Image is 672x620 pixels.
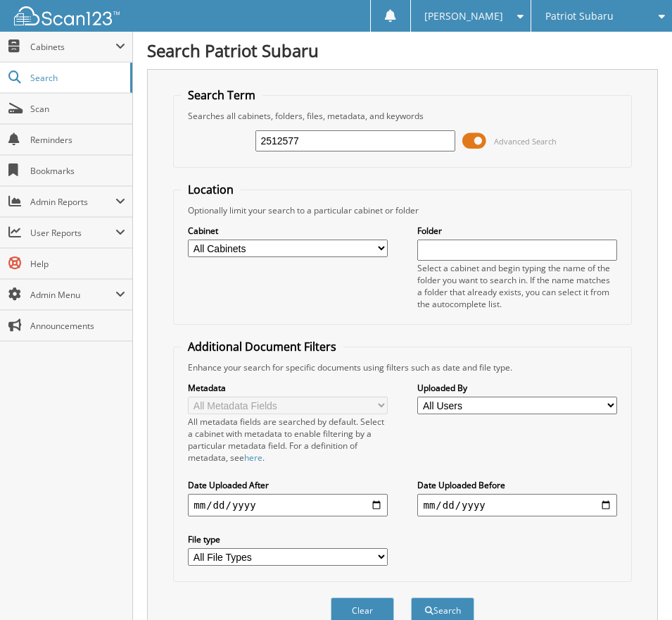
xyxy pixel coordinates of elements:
input: start [188,494,387,516]
legend: Additional Document Filters [181,339,343,354]
span: Reminders [30,134,125,146]
div: All metadata fields are searched by default. Select a cabinet with metadata to enable filtering b... [188,416,387,464]
div: Select a cabinet and begin typing the name of the folder you want to search in. If the name match... [417,262,616,310]
label: Uploaded By [417,382,616,394]
span: Help [30,258,125,270]
span: Bookmarks [30,165,125,177]
input: end [417,494,616,516]
span: Scan [30,103,125,115]
span: Cabinets [30,41,115,53]
span: Search [30,72,123,84]
a: here [244,452,262,464]
label: Folder [417,225,616,237]
label: Metadata [188,382,387,394]
div: Optionally limit your search to a particular cabinet or folder [181,204,623,216]
span: Patriot Subaru [545,12,614,20]
h1: Search Patriot Subaru [147,39,658,62]
legend: Location [181,182,241,197]
label: File type [188,533,387,545]
span: [PERSON_NAME] [424,12,503,20]
span: Advanced Search [494,136,557,147]
div: Searches all cabinets, folders, files, metadata, and keywords [181,110,623,122]
legend: Search Term [181,87,262,103]
span: Admin Reports [30,196,115,208]
label: Date Uploaded Before [417,479,616,491]
span: Announcements [30,320,125,332]
span: User Reports [30,227,115,239]
div: Enhance your search for specific documents using filters such as date and file type. [181,361,623,373]
label: Cabinet [188,225,387,237]
img: scan123-logo-white.svg [14,6,120,25]
span: Admin Menu [30,289,115,301]
label: Date Uploaded After [188,479,387,491]
iframe: Chat Widget [602,552,672,620]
